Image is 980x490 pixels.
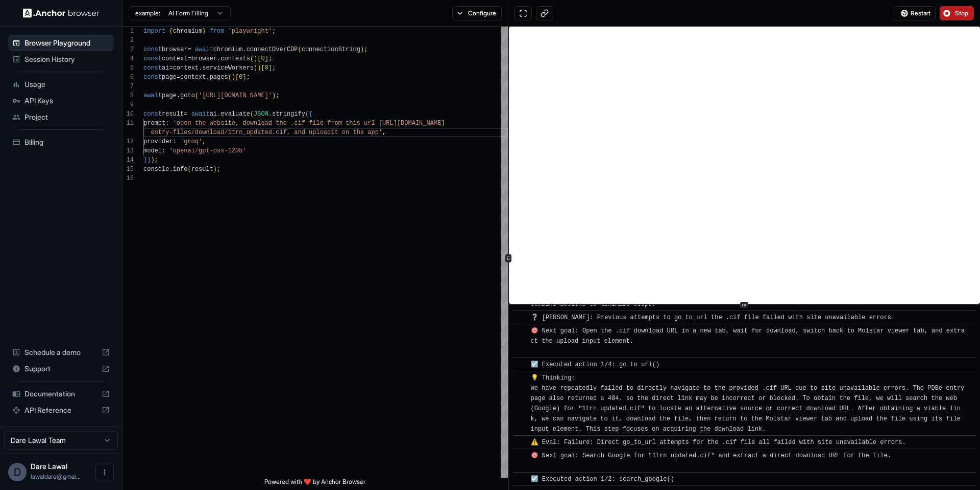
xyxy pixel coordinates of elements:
[122,155,134,165] div: 14
[199,64,202,72] span: .
[162,110,184,118] span: result
[247,46,298,53] span: connectOverCDP
[24,96,110,106] span: API Keys
[531,439,906,446] span: ⚠️ Eval: Failure: Direct go_to_url attempts for the .cif file all failed with site unavailable er...
[191,166,213,173] span: result
[173,166,188,173] span: info
[143,138,173,145] span: provider
[364,46,367,53] span: ;
[228,28,272,35] span: 'playwright'
[210,110,217,118] span: ai
[24,137,110,147] span: Billing
[122,54,134,63] div: 4
[143,28,165,35] span: import
[151,129,331,136] span: entry-files/download/1trn_updated.cif, and upload
[143,120,165,127] span: prompt
[8,93,114,109] div: API Keys
[514,6,532,20] button: Open in full screen
[272,92,276,99] span: )
[8,109,114,125] div: Project
[331,129,382,136] span: it on the app'
[191,55,217,62] span: browser
[250,55,254,62] span: (
[272,64,276,72] span: ;
[173,64,199,72] span: context
[531,374,968,433] span: 💡 Thinking: We have repeatedly failed to directly navigate to the provided .cif URL due to site u...
[265,64,268,72] span: 0
[199,92,272,99] span: '[URL][DOMAIN_NAME]'
[265,55,268,62] span: ]
[122,165,134,174] div: 15
[143,166,169,173] span: console
[217,55,220,62] span: .
[151,157,154,164] span: )
[305,110,309,118] span: (
[187,166,191,173] span: (
[955,9,969,17] span: Stop
[8,361,114,377] div: Support
[122,100,134,109] div: 9
[268,64,272,72] span: ]
[177,92,180,99] span: .
[122,36,134,45] div: 2
[24,79,110,90] span: Usage
[276,92,279,99] span: ;
[382,129,386,136] span: ,
[122,63,134,73] div: 5
[232,74,235,81] span: )
[31,473,81,480] span: lawaldare@gmail.com
[254,64,257,72] span: (
[272,28,276,35] span: ;
[122,73,134,82] div: 6
[122,119,134,128] div: 11
[191,110,210,118] span: await
[122,109,134,119] div: 10
[217,166,220,173] span: ;
[95,463,114,481] button: Open menu
[518,474,523,484] span: ​
[261,64,264,72] span: [
[531,361,660,368] span: ☑️ Executed action 1/4: go_to_url()
[228,74,232,81] span: (
[31,462,67,471] span: Dare Lawal
[8,386,114,402] div: Documentation
[8,134,114,150] div: Billing
[24,405,97,415] span: API Reference
[911,9,930,17] span: Restart
[162,55,187,62] span: context
[268,55,272,62] span: ;
[894,6,936,20] button: Restart
[531,327,965,355] span: 🎯 Next goal: Open the .cif download URL in a new tab, wait for download, switch back to Molstar v...
[180,138,202,145] span: 'groq'
[143,92,162,99] span: await
[357,120,445,127] span: s url [URL][DOMAIN_NAME]
[8,463,27,481] div: D
[531,476,674,483] span: ☑️ Executed action 1/2: search_google()
[24,54,110,64] span: Session History
[272,110,305,118] span: stringify
[162,147,165,154] span: :
[169,147,246,154] span: 'openai/gpt-oss-120b'
[173,120,357,127] span: 'open the website, download the .cif file from thi
[122,174,134,183] div: 16
[165,120,169,127] span: :
[122,27,134,36] div: 1
[247,74,250,81] span: ;
[213,46,243,53] span: chromium
[173,28,203,35] span: chromium
[173,138,177,145] span: :
[302,46,360,53] span: connectionString
[250,110,254,118] span: (
[531,452,891,470] span: 🎯 Next goal: Search Google for "1trn_updated.cif" and extract a direct download URL for the file.
[143,157,147,164] span: }
[531,314,895,321] span: ❔ [PERSON_NAME]: Previous attempts to go_to_url the .cif file failed with site unavailable errors.
[518,360,523,370] span: ​
[940,6,974,20] button: Stop
[210,74,228,81] span: pages
[217,110,220,118] span: .
[298,46,302,53] span: (
[254,55,257,62] span: )
[143,74,162,81] span: const
[202,138,206,145] span: ,
[143,147,162,154] span: model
